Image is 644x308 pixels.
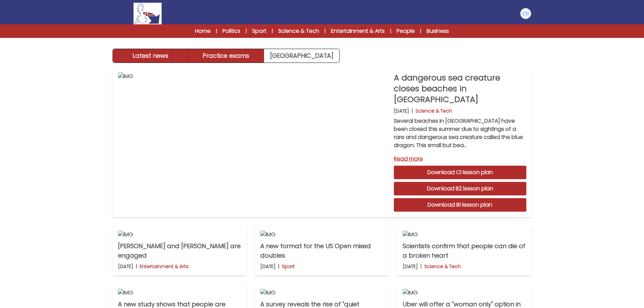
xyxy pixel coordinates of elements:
b: | [136,263,137,270]
a: IMG A new format for the US Open mixed doubles [DATE] | Sport [255,225,389,275]
img: Logo [134,3,161,24]
img: IMG [118,231,241,239]
img: IMG [118,289,241,297]
img: IMG [260,289,384,297]
a: Download B2 lesson plan [394,182,526,195]
img: IMG [260,231,384,239]
a: IMG Scientists confirm that people can die of a broken heart [DATE] | Science & Tech [397,225,531,275]
a: Download B1 lesson plan [394,198,526,212]
a: Read more [394,155,526,163]
a: Politics [222,27,240,35]
b: | [412,108,413,114]
a: Sport [252,27,266,35]
p: [DATE] [260,263,276,270]
a: Entertainment & Arts [331,27,385,35]
span: | [216,28,217,34]
p: Scientists confirm that people can die of a broken heart [403,241,526,260]
p: [PERSON_NAME] and [PERSON_NAME] are engaged [118,241,241,260]
a: Home [195,27,211,35]
a: [GEOGRAPHIC_DATA] [264,49,339,63]
p: Entertainment & Arts [140,263,189,270]
p: Science & Tech [415,108,452,114]
img: IMG [118,72,388,212]
span: | [325,28,326,34]
p: [DATE] [403,263,418,270]
a: People [397,27,415,35]
a: Logo [113,3,183,24]
p: [DATE] [394,108,409,114]
span: | [420,28,421,34]
span: | [272,28,273,34]
p: Several beaches in [GEOGRAPHIC_DATA] have been closed this summer due to sightings of a rare and ... [394,117,526,149]
a: Business [427,27,449,35]
span: | [246,28,247,34]
button: Practice exams [188,49,264,63]
p: A dangerous sea creature closes beaches in [GEOGRAPHIC_DATA] [394,72,526,105]
b: | [278,263,279,270]
b: | [421,263,422,270]
img: Charlotte Bowler [520,8,531,19]
a: IMG [PERSON_NAME] and [PERSON_NAME] are engaged [DATE] | Entertainment & Arts [113,225,247,275]
p: Sport [282,263,295,270]
a: Science & Tech [278,27,319,35]
img: IMG [403,289,526,297]
p: A new format for the US Open mixed doubles [260,241,384,260]
a: Download C1 lesson plan [394,166,526,179]
img: IMG [403,231,526,239]
button: Latest news [113,49,189,63]
p: [DATE] [118,263,133,270]
p: Science & Tech [424,263,461,270]
span: | [390,28,391,34]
